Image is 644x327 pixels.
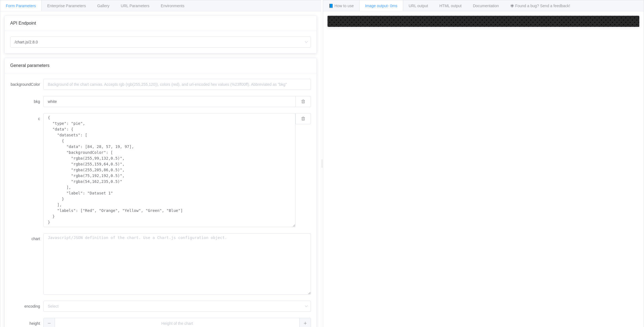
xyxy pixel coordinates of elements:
[10,301,43,312] label: encoding
[10,96,43,107] label: bkg
[121,4,149,8] span: URL Parameters
[329,4,354,8] span: 📘 How to use
[388,4,397,8] span: - 0ms
[6,4,36,8] span: Form Parameters
[10,37,311,48] input: Select
[47,4,86,8] span: Enterprise Parameters
[10,233,43,244] label: chart
[439,4,461,8] span: HTML output
[473,4,499,8] span: Documentation
[161,4,184,8] span: Environments
[43,96,295,107] input: Background of the chart canvas. Accepts rgb (rgb(255,255,120)), colors (red), and url-encoded hex...
[365,4,397,8] span: Image output
[10,113,43,124] label: c
[510,4,570,8] span: 🕷 Found a bug? Send a feedback!
[10,79,43,90] label: backgroundColor
[43,79,311,90] input: Background of the chart canvas. Accepts rgb (rgb(255,255,120)), colors (red), and url-encoded hex...
[10,21,36,25] span: API Endpoint
[10,63,49,68] span: General parameters
[409,4,428,8] span: URL output
[97,4,109,8] span: Gallery
[43,301,311,312] input: Select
